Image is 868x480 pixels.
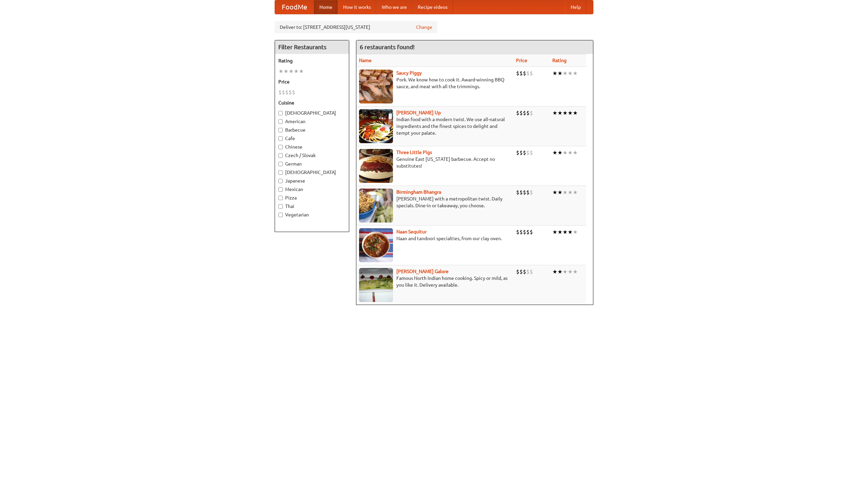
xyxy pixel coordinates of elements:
[519,189,523,196] li: $
[530,268,533,275] li: $
[557,70,563,77] li: ★
[519,268,523,275] li: $
[557,149,563,156] li: ★
[552,189,557,196] li: ★
[519,149,523,156] li: $
[278,152,346,159] label: Czech / Slovak
[519,70,523,77] li: $
[278,110,346,116] label: [DEMOGRAPHIC_DATA]
[552,228,557,236] li: ★
[396,110,441,115] a: [PERSON_NAME] Up
[359,275,511,288] p: Famous North Indian home cooking. Spicy or mild, as you like it. Delivery available.
[359,156,511,169] p: Genuine East [US_STATE] barbecue. Accept no substitutes!
[278,127,346,133] label: Barbecue
[516,149,519,156] li: $
[516,109,519,117] li: $
[523,189,526,196] li: $
[563,109,568,117] li: ★
[526,228,530,236] li: $
[396,229,427,234] b: Naan Sequitur
[396,189,441,195] a: Birmingham Bhangra
[530,70,533,77] li: $
[516,228,519,236] li: $
[516,58,527,63] a: Price
[557,189,563,196] li: ★
[523,70,526,77] li: $
[278,68,283,75] li: ★
[278,160,346,167] label: German
[568,268,573,275] li: ★
[359,149,393,183] img: littlepigs.jpg
[278,196,283,200] input: Pizza
[523,268,526,275] li: $
[552,70,557,77] li: ★
[275,40,349,54] h4: Filter Restaurants
[523,228,526,236] li: $
[565,0,586,14] a: Help
[396,70,422,76] b: Saucy Piggy
[552,58,567,63] a: Rating
[278,118,346,125] label: American
[278,162,283,166] input: German
[573,109,578,117] li: ★
[359,189,393,223] img: bhangra.jpg
[530,228,533,236] li: $
[360,44,415,50] ng-pluralize: 6 restaurants found!
[396,150,432,155] a: Three Little Pigs
[396,269,449,274] a: [PERSON_NAME] Galore
[278,78,346,85] h5: Price
[568,70,573,77] li: ★
[526,70,530,77] li: $
[359,116,511,136] p: Indian food with a modern twist. We use all-natural ingredients and the finest spices to delight ...
[526,149,530,156] li: $
[278,57,346,64] h5: Rating
[283,68,289,75] li: ★
[568,149,573,156] li: ★
[278,111,283,115] input: [DEMOGRAPHIC_DATA]
[516,268,519,275] li: $
[359,76,511,90] p: Pork. We know how to cook it. Award-winning BBQ sauce, and meat with all the trimmings.
[278,153,283,158] input: Czech / Slovak
[557,268,563,275] li: ★
[530,189,533,196] li: $
[573,268,578,275] li: ★
[278,186,346,193] label: Mexican
[278,203,346,210] label: Thai
[557,109,563,117] li: ★
[519,228,523,236] li: $
[294,68,299,75] li: ★
[314,0,338,14] a: Home
[285,89,289,96] li: $
[523,149,526,156] li: $
[568,109,573,117] li: ★
[359,268,393,302] img: currygalore.jpg
[563,189,568,196] li: ★
[278,169,346,176] label: [DEMOGRAPHIC_DATA]
[563,70,568,77] li: ★
[557,228,563,236] li: ★
[573,70,578,77] li: ★
[516,189,519,196] li: $
[412,0,453,14] a: Recipe videos
[568,189,573,196] li: ★
[278,145,283,149] input: Chinese
[568,228,573,236] li: ★
[552,109,557,117] li: ★
[278,194,346,201] label: Pizza
[278,177,346,184] label: Japanese
[275,21,437,33] div: Deliver to: [STREET_ADDRESS][US_STATE]
[563,149,568,156] li: ★
[359,109,393,143] img: curryup.jpg
[523,109,526,117] li: $
[519,109,523,117] li: $
[573,228,578,236] li: ★
[338,0,376,14] a: How it works
[278,143,346,150] label: Chinese
[376,0,412,14] a: Who we are
[278,213,283,217] input: Vegetarian
[275,0,314,14] a: FoodMe
[359,195,511,209] p: [PERSON_NAME] with a metropolitan twist. Daily specials. Dine-in or takeaway, you choose.
[278,135,346,142] label: Cafe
